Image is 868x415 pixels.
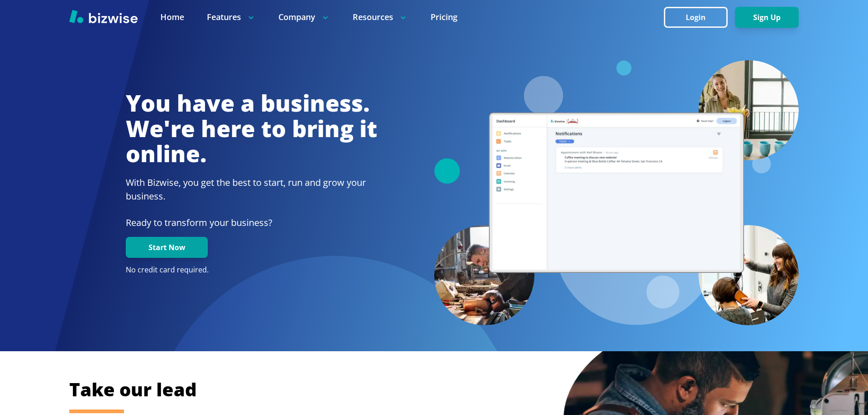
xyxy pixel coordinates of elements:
[126,91,377,167] h1: You have a business. We're here to bring it online.
[353,11,408,23] p: Resources
[664,7,728,28] button: Login
[126,237,208,258] button: Start Now
[664,13,735,22] a: Login
[69,10,138,23] img: Bizwise Logo
[160,11,184,23] a: Home
[126,265,377,275] p: No credit card required.
[126,176,377,203] h2: With Bizwise, you get the best to start, run and grow your business.
[735,13,799,22] a: Sign Up
[207,11,256,23] p: Features
[735,7,799,28] button: Sign Up
[278,11,330,23] p: Company
[126,216,377,230] p: Ready to transform your business?
[126,243,208,252] a: Start Now
[69,377,753,402] h2: Take our lead
[431,11,457,23] a: Pricing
